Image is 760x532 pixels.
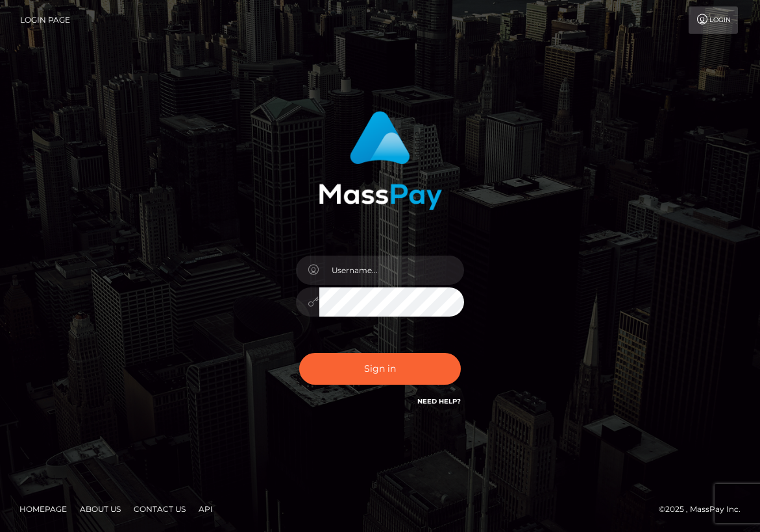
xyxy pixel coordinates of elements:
a: API [193,499,218,519]
a: Login Page [20,6,70,34]
a: Login [689,6,738,34]
a: Contact Us [129,499,191,519]
input: Username... [319,256,465,285]
a: About Us [75,499,126,519]
button: Sign in [299,353,461,385]
a: Homepage [14,499,72,519]
div: © 2025 , MassPay Inc. [659,502,750,516]
a: Need Help? [417,397,461,405]
img: MassPay Login [319,111,442,210]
